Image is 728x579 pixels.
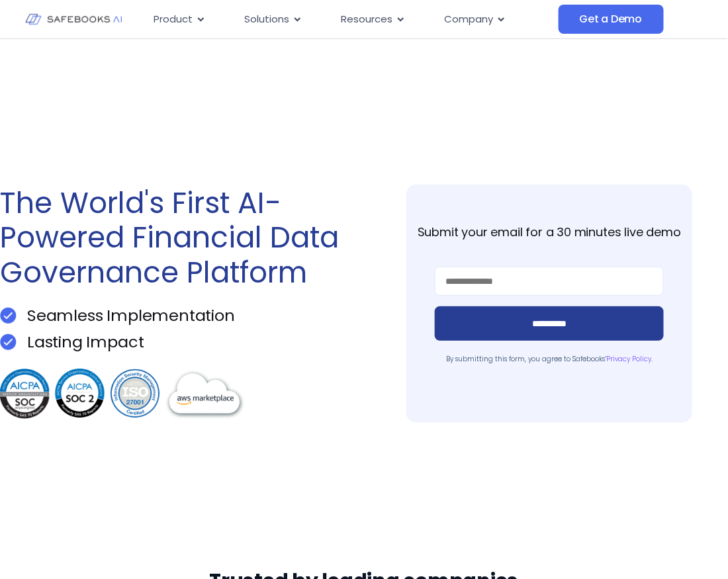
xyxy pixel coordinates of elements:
div: Menu Toggle [143,7,558,32]
span: Company [444,12,493,27]
span: Product [154,12,193,27]
span: Resources [341,12,392,27]
nav: Menu [143,7,558,32]
strong: Submit your email for a 30 minutes live demo [418,224,681,240]
p: Lasting Impact [27,334,144,350]
p: Seamless Implementation [27,308,235,324]
span: Get a Demo [580,13,643,26]
span: Solutions [244,12,289,27]
a: Get a Demo [559,5,664,34]
a: Privacy Policy [606,354,651,364]
p: By submitting this form, you agree to Safebooks’ . [435,354,664,364]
